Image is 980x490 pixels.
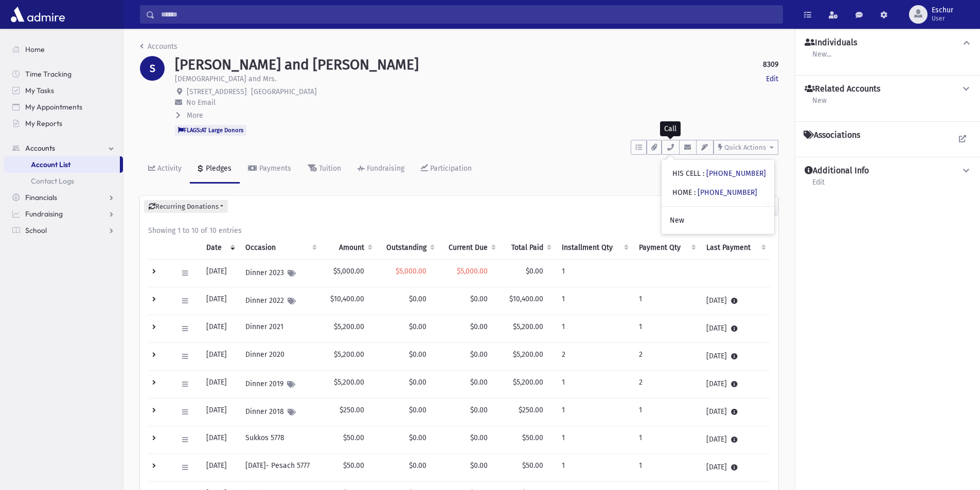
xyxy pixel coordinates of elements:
td: [DATE] [200,287,239,315]
div: Showing 1 to 10 of 10 entries [148,225,770,236]
span: $0.00 [470,378,488,387]
th: Outstanding: activate to sort column ascending [377,236,439,260]
span: $0.00 [409,350,426,359]
td: 2 [633,343,700,371]
a: My Tasks [4,82,123,99]
a: Financials [4,189,123,206]
span: $0.00 [409,461,426,470]
a: My Reports [4,115,123,132]
button: Individuals [804,38,972,48]
td: Dinner 2020 [239,343,320,371]
td: 1 [633,398,700,426]
td: [DATE] [700,371,770,398]
span: Accounts [25,143,55,153]
th: Amount: activate to sort column ascending [321,236,377,260]
button: More [175,110,204,121]
span: Time Tracking [25,69,72,79]
span: $0.00 [409,322,426,331]
a: Account List [4,156,120,173]
span: $50.00 [522,461,543,470]
span: $0.00 [470,350,488,359]
h4: Individuals [805,38,857,48]
span: $5,200.00 [513,378,543,387]
td: Dinner 2018 [239,398,320,426]
span: $250.00 [519,406,543,414]
td: $250.00 [321,398,377,426]
h1: [PERSON_NAME] and [PERSON_NAME] [175,56,419,74]
a: New [812,95,827,113]
a: New [662,211,774,230]
td: [DATE] [200,260,239,287]
span: My Appointments [25,102,82,112]
span: $5,000.00 [396,267,426,276]
p: [DEMOGRAPHIC_DATA] and Mrs. [175,74,276,84]
div: S [140,56,165,81]
td: $5,200.00 [321,343,377,371]
div: Call [660,121,681,136]
span: Financials [25,193,57,202]
span: $0.00 [409,406,426,414]
td: Dinner 2019 [239,371,320,398]
td: [DATE] [700,454,770,482]
td: 2 [633,371,700,398]
a: New... [812,48,832,67]
span: $0.00 [409,295,426,303]
span: $0.00 [470,406,488,414]
td: [DATE] [700,398,770,426]
a: Edit [766,74,778,84]
span: $5,200.00 [513,350,543,359]
a: Participation [413,155,480,184]
span: $0.00 [470,433,488,442]
td: [DATE] [700,343,770,371]
td: [DATE] [700,426,770,454]
a: School [4,222,123,239]
button: Recurring Donations [144,200,228,213]
td: 1 [556,426,633,454]
a: Tuition [299,155,349,184]
a: Accounts [140,42,177,51]
th: Payment Qty: activate to sort column ascending [633,236,700,260]
td: Dinner 2022 [239,287,320,315]
td: $50.00 [321,426,377,454]
span: $5,200.00 [513,322,543,331]
span: [STREET_ADDRESS] [187,87,247,96]
h4: Additional Info [805,166,869,176]
td: $5,200.00 [321,371,377,398]
span: $0.00 [470,322,488,331]
a: Payments [240,155,299,184]
a: [PHONE_NUMBER] [706,169,766,178]
a: Pledges [190,155,240,184]
a: Time Tracking [4,66,123,82]
td: Dinner 2021 [239,315,320,343]
div: Payments [257,164,291,173]
td: [DATE] [200,426,239,454]
th: Total Paid: activate to sort column ascending [500,236,556,260]
a: Accounts [4,140,123,156]
a: Fundraising [4,206,123,222]
a: Home [4,41,123,58]
span: Contact Logs [31,176,74,186]
strong: 8309 [763,59,778,70]
input: Search [155,5,782,24]
td: [DATE] [200,398,239,426]
th: Installment Qty: activate to sort column ascending [556,236,633,260]
span: : [703,169,704,178]
td: $5,200.00 [321,315,377,343]
td: 1 [556,454,633,482]
span: FLAGS:AT Large Donors [175,125,246,135]
h4: Related Accounts [805,84,880,95]
td: 1 [556,315,633,343]
span: My Reports [25,119,62,128]
th: Date: activate to sort column ascending [200,236,239,260]
span: $10,400.00 [509,295,543,303]
div: Tuition [317,164,341,173]
td: Sukkos 5778 [239,426,320,454]
td: [DATE] [700,315,770,343]
div: Fundraising [365,164,404,173]
td: Dinner 2023 [239,260,320,287]
div: Activity [155,164,182,173]
td: 1 [633,426,700,454]
h4: Associations [804,130,860,140]
span: $5,000.00 [457,267,488,276]
span: Quick Actions [724,143,766,151]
